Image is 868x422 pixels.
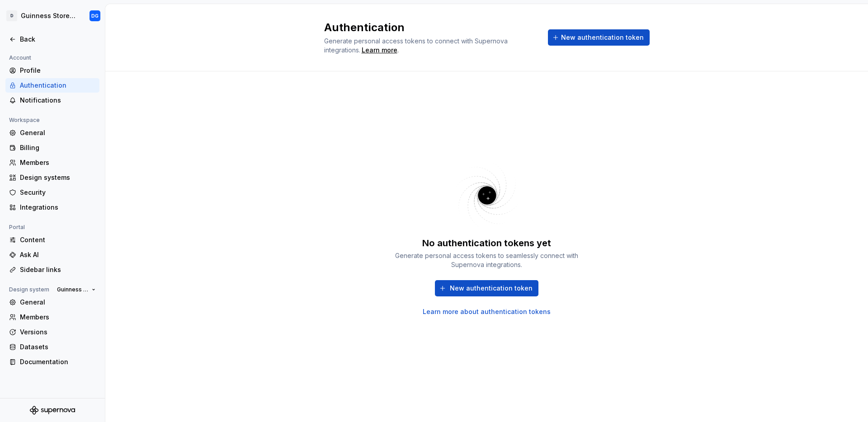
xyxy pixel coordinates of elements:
div: Integrations [20,203,96,212]
div: Versions [20,328,96,337]
a: Ask AI [5,248,99,262]
div: Datasets [20,342,96,352]
a: Members [5,310,99,324]
a: Sidebar links [5,263,99,277]
span: New authentication token [450,284,533,293]
svg: Supernova Logo [30,406,75,415]
div: Members [20,313,96,322]
a: General [5,295,99,309]
div: Authentication [20,81,96,90]
div: Back [20,35,96,44]
a: Members [5,155,99,170]
div: Portal [5,222,28,233]
button: DGuinness StorehouseDG [2,6,103,26]
div: Workspace [5,115,43,126]
span: New authentication token [561,33,644,42]
a: Content [5,233,99,247]
div: Guinness Storehouse [21,11,79,20]
a: Datasets [5,340,99,354]
div: Design system [5,284,53,295]
div: Billing [20,143,96,152]
span: . [360,47,399,54]
a: Profile [5,63,99,78]
button: New authentication token [435,280,538,296]
div: Sidebar links [20,265,96,274]
div: D [6,10,17,21]
a: Design systems [5,170,99,185]
div: Ask AI [20,250,96,259]
div: General [20,128,96,137]
a: General [5,126,99,140]
div: Notifications [20,96,96,105]
a: Notifications [5,93,99,108]
a: Billing [5,141,99,155]
div: Design systems [20,173,96,182]
a: Learn more about authentication tokens [423,307,551,316]
span: Generate personal access tokens to connect with Supernova integrations. [324,37,509,54]
a: Documentation [5,355,99,369]
div: Generate personal access tokens to seamlessly connect with Supernova integrations. [392,251,582,269]
button: New authentication token [548,29,650,46]
div: Account [5,52,35,63]
a: Authentication [5,78,99,93]
div: General [20,298,96,307]
div: Profile [20,66,96,75]
div: Content [20,235,96,244]
div: Security [20,188,96,197]
div: DG [91,12,99,19]
a: Back [5,32,99,47]
div: No authentication tokens yet [422,237,551,249]
a: Integrations [5,200,99,215]
div: Members [20,158,96,167]
a: Security [5,185,99,200]
a: Learn more [362,46,397,55]
div: Documentation [20,357,96,366]
a: Versions [5,325,99,339]
h2: Authentication [324,20,537,35]
span: Guinness Storehouse [57,286,88,293]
